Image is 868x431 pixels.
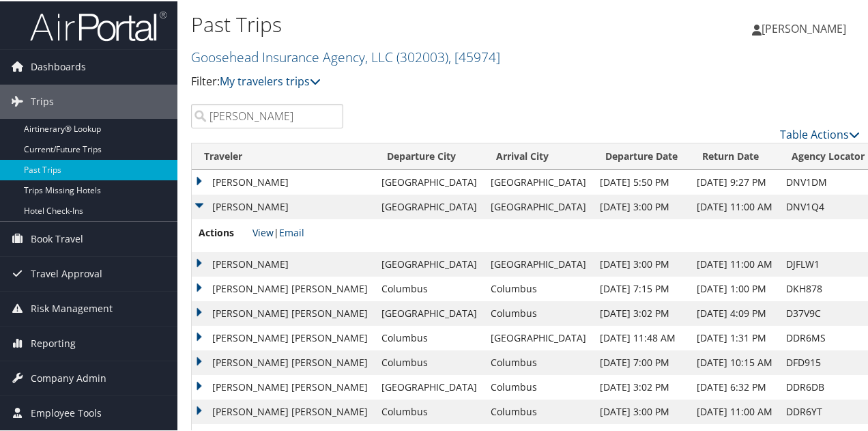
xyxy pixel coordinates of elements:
[192,142,375,169] th: Traveler: activate to sort column ascending
[375,142,484,169] th: Departure City: activate to sort column ascending
[220,72,321,87] a: My travelers trips
[192,324,375,349] td: [PERSON_NAME] [PERSON_NAME]
[191,72,637,89] p: Filter:
[593,275,690,300] td: [DATE] 7:15 PM
[484,398,593,423] td: Columbus
[31,360,106,394] span: Company Admin
[375,324,484,349] td: Columbus
[484,275,593,300] td: Columbus
[191,102,343,127] input: Search Traveler or Arrival City
[31,290,113,324] span: Risk Management
[252,225,304,238] span: |
[448,46,500,65] span: , [ 45974 ]
[690,374,779,398] td: [DATE] 6:32 PM
[484,142,593,169] th: Arrival City: activate to sort column ascending
[375,193,484,218] td: [GEOGRAPHIC_DATA]
[593,169,690,193] td: [DATE] 5:50 PM
[484,193,593,218] td: [GEOGRAPHIC_DATA]
[593,193,690,218] td: [DATE] 3:00 PM
[484,349,593,374] td: Columbus
[593,142,690,169] th: Departure Date: activate to sort column ascending
[593,398,690,423] td: [DATE] 3:00 PM
[690,349,779,374] td: [DATE] 10:15 AM
[375,251,484,275] td: [GEOGRAPHIC_DATA]
[199,224,250,239] span: Actions
[192,275,375,300] td: [PERSON_NAME] [PERSON_NAME]
[593,300,690,324] td: [DATE] 3:02 PM
[762,20,846,35] span: [PERSON_NAME]
[375,398,484,423] td: Columbus
[593,251,690,275] td: [DATE] 3:00 PM
[31,255,102,290] span: Travel Approval
[690,169,779,193] td: [DATE] 9:27 PM
[31,83,54,117] span: Trips
[780,126,860,141] a: Table Actions
[396,46,448,65] span: ( 302003 )
[375,300,484,324] td: [GEOGRAPHIC_DATA]
[690,300,779,324] td: [DATE] 4:09 PM
[375,275,484,300] td: Columbus
[690,324,779,349] td: [DATE] 1:31 PM
[30,9,167,41] img: airportal-logo.png
[191,9,637,38] h1: Past Trips
[252,225,274,238] a: View
[375,374,484,398] td: [GEOGRAPHIC_DATA]
[31,48,86,83] span: Dashboards
[484,251,593,275] td: [GEOGRAPHIC_DATA]
[484,169,593,193] td: [GEOGRAPHIC_DATA]
[192,349,375,374] td: [PERSON_NAME] [PERSON_NAME]
[484,300,593,324] td: Columbus
[752,7,860,48] a: [PERSON_NAME]
[593,349,690,374] td: [DATE] 7:00 PM
[192,374,375,398] td: [PERSON_NAME] [PERSON_NAME]
[31,325,76,359] span: Reporting
[593,374,690,398] td: [DATE] 3:02 PM
[690,142,779,169] th: Return Date: activate to sort column ascending
[192,193,375,218] td: [PERSON_NAME]
[375,169,484,193] td: [GEOGRAPHIC_DATA]
[484,324,593,349] td: [GEOGRAPHIC_DATA]
[192,398,375,423] td: [PERSON_NAME] [PERSON_NAME]
[279,225,304,238] a: Email
[31,221,83,255] span: Book Travel
[31,395,102,429] span: Employee Tools
[690,275,779,300] td: [DATE] 1:00 PM
[690,398,779,423] td: [DATE] 11:00 AM
[191,46,500,65] a: Goosehead Insurance Agency, LLC
[192,169,375,193] td: [PERSON_NAME]
[690,193,779,218] td: [DATE] 11:00 AM
[375,349,484,374] td: Columbus
[192,251,375,275] td: [PERSON_NAME]
[192,300,375,324] td: [PERSON_NAME] [PERSON_NAME]
[593,324,690,349] td: [DATE] 11:48 AM
[484,374,593,398] td: Columbus
[690,251,779,275] td: [DATE] 11:00 AM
